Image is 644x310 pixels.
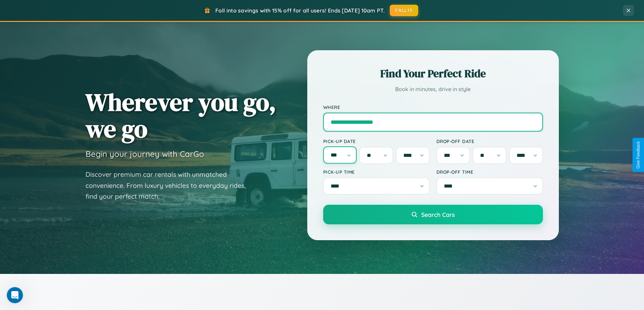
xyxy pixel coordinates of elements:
[323,169,430,175] label: Pick-up Time
[323,84,543,94] p: Book in minutes, drive in style
[390,5,418,16] button: FALL15
[436,169,543,175] label: Drop-off Time
[86,149,204,159] h3: Begin your journey with CarGo
[323,205,543,224] button: Search Cars
[323,104,543,110] label: Where
[636,141,641,169] div: Give Feedback
[436,138,543,144] label: Drop-off Date
[86,169,255,202] p: Discover premium car rentals with unmatched convenience. From luxury vehicles to everyday rides, ...
[323,138,430,144] label: Pick-up Date
[323,66,543,81] h2: Find Your Perfect Ride
[86,89,276,142] h1: Wherever you go, we go
[215,7,385,14] span: Fall into savings with 15% off for all users! Ends [DATE] 10am PT.
[7,287,23,303] iframe: Intercom live chat
[421,211,455,218] span: Search Cars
